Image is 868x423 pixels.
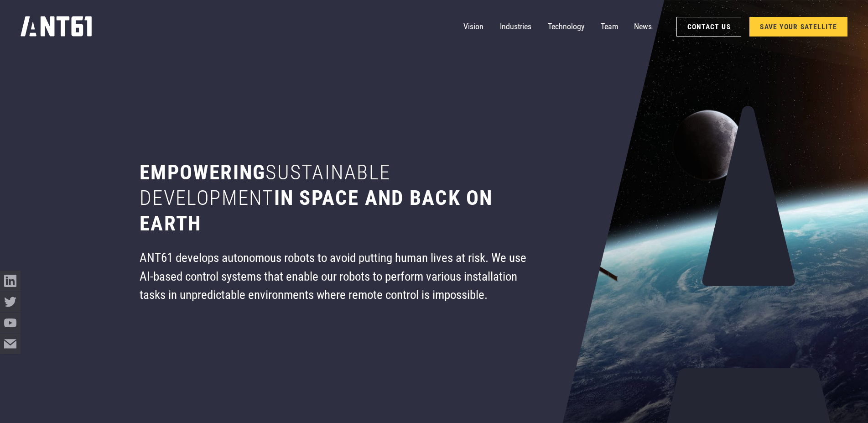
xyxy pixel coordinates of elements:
a: News [634,16,652,37]
a: home [21,13,93,40]
span: sustainable development [140,160,390,210]
a: Industries [500,16,531,37]
h1: Empowering in space and back on earth [140,160,534,236]
a: SAVE YOUR SATELLITE [749,17,847,37]
a: Vision [463,16,483,37]
a: Technology [548,16,584,37]
a: Contact Us [676,17,741,37]
a: Team [601,16,618,37]
div: ANT61 develops autonomous robots to avoid putting human lives at risk. We use AI-based control sy... [140,249,534,304]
